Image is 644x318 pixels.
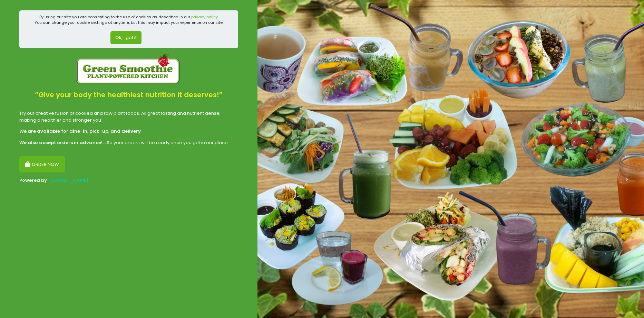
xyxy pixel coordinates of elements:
div: So your orders will be ready once you get in our place. [19,139,238,146]
div: Try our creative fusion of cooked and raw plant foods. All great tasting and nutrient dense, maki... [19,110,238,123]
button: ORDER NOW [19,156,65,173]
b: We are available for dine-in, pick-up, and delivery [19,128,141,134]
button: Ok, I got it [110,31,142,44]
div: Powered by [19,177,238,184]
a: privacy policy. [191,14,218,20]
a: [DOMAIN_NAME] [48,177,89,184]
b: We also accept orders in advance!... [19,139,106,146]
img: Green Smoothie Plant-Powered Kitchen [76,53,179,84]
div: By using our site you are consenting to the use of cookies as described in our You can change you... [35,14,223,26]
div: “Give your body the healthiest nutrition it deserves!” [19,84,238,106]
